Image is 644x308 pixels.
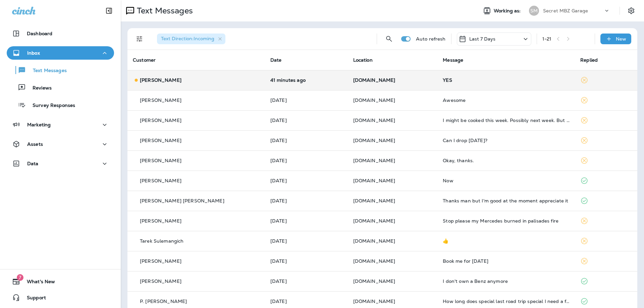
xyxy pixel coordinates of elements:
p: [PERSON_NAME] [140,258,181,264]
button: Data [7,157,114,170]
p: [PERSON_NAME] [140,279,181,284]
p: Assets [27,141,43,147]
p: Inbox [27,50,40,56]
p: Text Messages [26,68,67,74]
p: Survey Responses [26,103,75,109]
span: Replied [580,57,598,63]
span: [DOMAIN_NAME] [353,218,395,224]
div: Thanks man but I'm good at the moment appreciate it [443,198,570,203]
p: P. [PERSON_NAME] [140,299,187,304]
p: Reviews [26,85,52,91]
div: Okay, thanks. [443,158,570,163]
p: [PERSON_NAME] [140,218,181,224]
p: Aug 26, 2025 12:04 PM [270,98,342,103]
span: Support [20,295,46,303]
div: YES [443,77,570,83]
p: Marketing [27,122,51,127]
p: [PERSON_NAME] [140,77,181,83]
span: Message [443,57,463,63]
button: Inbox [7,46,114,60]
div: 1 - 21 [542,36,552,42]
button: Support [7,291,114,304]
p: Aug 24, 2025 01:28 PM [270,258,342,264]
span: [DOMAIN_NAME] [353,77,395,83]
p: Aug 24, 2025 10:59 AM [270,299,342,304]
button: Reviews [7,80,114,95]
p: [PERSON_NAME] [140,158,181,163]
span: [DOMAIN_NAME] [353,238,395,244]
div: Text Direction:Incoming [157,34,225,44]
div: Awesome [443,98,570,103]
button: Filters [133,32,146,46]
div: Now [443,178,570,183]
button: Marketing [7,118,114,131]
p: Aug 25, 2025 10:01 AM [270,158,342,163]
div: SM [529,6,539,16]
div: I don't own a Benz anymore [443,279,570,284]
div: I might be cooked this week. Possibly next week. But no worries if offer is over -- [443,118,570,123]
button: Settings [625,5,637,17]
p: Aug 25, 2025 09:10 AM [270,178,342,183]
div: Book me for Tuesday [443,258,570,264]
span: [DOMAIN_NAME] [353,298,395,304]
button: Collapse Sidebar [100,4,118,17]
button: Search Messages [382,32,396,46]
p: Data [27,161,39,166]
span: Date [270,57,282,63]
span: Location [353,57,373,63]
div: How long does special last road trip special I need a few more days to get the money sugar thank you [443,299,570,304]
p: Last 7 Days [469,36,496,42]
span: [DOMAIN_NAME] [353,278,395,284]
button: Text Messages [7,63,114,77]
span: 7 [17,274,23,281]
button: Assets [7,137,114,151]
p: [PERSON_NAME] [140,178,181,183]
p: [PERSON_NAME] [PERSON_NAME] [140,198,224,203]
p: New [616,36,626,42]
p: [PERSON_NAME] [140,118,181,123]
p: Aug 24, 2025 01:25 PM [270,279,342,284]
span: [DOMAIN_NAME] [353,117,395,123]
p: Text Messages [134,6,193,16]
div: Can I drop this Saturday? [443,138,570,143]
button: Survey Responses [7,98,114,112]
span: [DOMAIN_NAME] [353,158,395,164]
span: What's New [20,279,55,287]
p: [PERSON_NAME] [140,98,181,103]
p: Aug 24, 2025 10:14 PM [270,198,342,203]
button: Dashboard [7,27,114,40]
span: [DOMAIN_NAME] [353,137,395,143]
p: Aug 27, 2025 12:54 PM [270,77,342,83]
div: Stop please my Mercedes burned in palisades fire [443,218,570,224]
div: 👍 [443,238,570,244]
button: 7What's New [7,275,114,288]
span: [DOMAIN_NAME] [353,198,395,204]
p: Aug 24, 2025 02:34 PM [270,218,342,224]
p: Aug 25, 2025 03:27 PM [270,118,342,123]
span: [DOMAIN_NAME] [353,178,395,184]
p: Dashboard [27,31,52,36]
p: Secret MBZ Garage [543,8,588,13]
p: Aug 24, 2025 01:30 PM [270,238,342,244]
span: [DOMAIN_NAME] [353,97,395,103]
p: [PERSON_NAME] [140,138,181,143]
span: [DOMAIN_NAME] [353,258,395,264]
p: Auto refresh [416,36,446,42]
span: Working as: [494,8,522,14]
p: Tarek Sulemangich [140,238,183,244]
span: Text Direction : Incoming [161,36,214,42]
span: Customer [133,57,156,63]
p: Aug 25, 2025 03:25 PM [270,138,342,143]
